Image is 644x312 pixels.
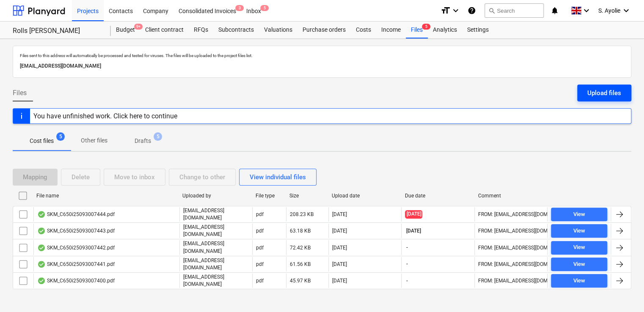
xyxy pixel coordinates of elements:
a: Budget9+ [111,22,140,38]
div: OCR finished [37,211,46,218]
div: 61.56 KB [290,261,311,267]
div: Upload date [332,193,398,199]
button: View individual files [239,169,316,186]
div: pdf [256,211,264,217]
div: OCR finished [37,227,46,234]
div: View individual files [250,172,306,183]
i: keyboard_arrow_down [451,5,461,16]
i: Knowledge base [468,5,476,16]
div: pdf [256,261,264,267]
i: notifications [550,5,559,16]
div: [DATE] [332,278,347,284]
p: Drafts [135,137,151,145]
div: [DATE] [332,261,347,267]
p: [EMAIL_ADDRESS][DOMAIN_NAME] [183,257,249,271]
iframe: Chat Widget [602,271,644,312]
span: 3 [235,5,244,11]
p: [EMAIL_ADDRESS][DOMAIN_NAME] [183,274,249,288]
div: pdf [256,245,264,251]
p: Cost files [30,137,54,145]
a: Valuations [259,22,297,38]
button: View [551,257,607,271]
div: 72.42 KB [290,245,311,251]
span: 5 [422,24,430,30]
span: Files [13,88,27,98]
div: Rolls [PERSON_NAME] [13,27,101,36]
button: View [551,208,607,221]
a: Analytics [428,22,462,38]
span: search [488,7,495,14]
a: Income [376,22,406,38]
a: Costs [351,22,376,38]
button: View [551,241,607,255]
i: keyboard_arrow_down [581,5,592,16]
a: Subcontracts [213,22,259,38]
div: Budget [111,22,140,38]
a: Files5 [406,22,428,38]
div: OCR finished [37,261,46,268]
button: Upload files [577,85,631,101]
a: Settings [462,22,494,38]
div: OCR finished [37,244,46,251]
span: 5 [260,5,269,11]
div: View [573,260,585,269]
a: Purchase orders [297,22,351,38]
div: [DATE] [332,211,347,217]
div: View [573,210,585,219]
div: Uploaded by [182,193,249,199]
p: Files sent to this address will automatically be processed and tested for viruses. The files will... [20,53,624,58]
p: [EMAIL_ADDRESS][DOMAIN_NAME] [183,240,249,255]
span: S. Ayolie [598,7,620,14]
span: 9+ [134,24,143,30]
span: - [405,277,408,285]
p: Other files [81,136,107,145]
div: File type [256,193,283,199]
a: Client contract [140,22,189,38]
div: 45.97 KB [290,278,311,284]
i: keyboard_arrow_down [621,5,631,16]
div: [DATE] [332,228,347,234]
div: OCR finished [37,277,46,284]
div: Upload files [587,88,621,99]
div: 63.18 KB [290,228,311,234]
button: View [551,274,607,287]
span: [DATE] [405,210,422,218]
div: Comment [478,193,544,199]
button: Search [484,3,544,18]
div: View [573,243,585,252]
p: [EMAIL_ADDRESS][DOMAIN_NAME] [183,207,249,222]
span: - [405,244,408,251]
a: RFQs [189,22,213,38]
button: View [551,224,607,238]
p: [EMAIL_ADDRESS][DOMAIN_NAME] [20,62,624,71]
span: [DATE] [405,227,421,235]
div: 208.23 KB [290,211,314,217]
div: You have unfinished work. Click here to continue [33,112,177,120]
div: Size [289,193,325,199]
div: View [573,276,585,286]
i: format_size [440,5,451,16]
p: [EMAIL_ADDRESS][DOMAIN_NAME] [183,224,249,238]
div: View [573,226,585,236]
div: SKM_C650i25093007442.pdf [37,244,115,251]
div: Files [406,22,428,38]
div: SKM_C650i25093007441.pdf [37,261,115,268]
span: 5 [56,132,65,141]
div: File name [36,193,176,199]
div: Due date [405,193,471,199]
div: pdf [256,228,264,234]
span: 5 [154,132,162,141]
div: SKM_C650i25093007400.pdf [37,277,115,284]
div: pdf [256,278,264,284]
div: SKM_C650i25093007443.pdf [37,227,115,234]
